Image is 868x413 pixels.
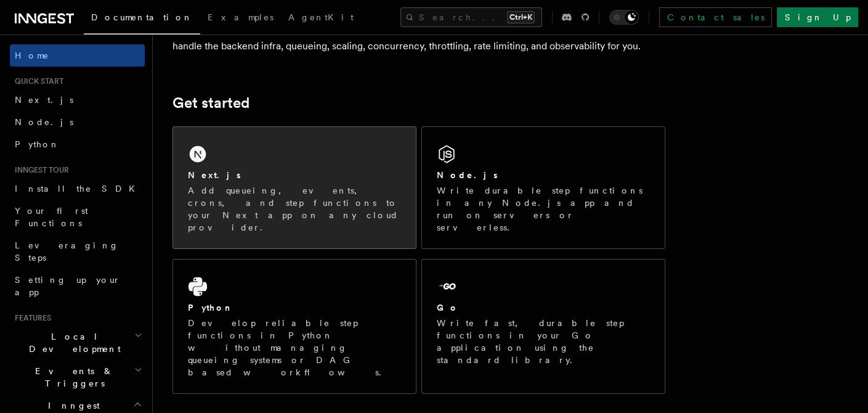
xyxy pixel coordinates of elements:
a: AgentKit [281,4,361,33]
a: Python [10,133,145,155]
a: Node.js [10,111,145,133]
h2: Python [188,301,233,314]
span: Node.js [15,117,73,127]
span: Install the SDK [15,184,142,194]
span: Events & Triggers [10,365,134,390]
span: Features [10,313,51,323]
button: Local Development [10,325,145,360]
a: Sign Up [777,7,858,27]
a: Next.jsAdd queueing, events, crons, and step functions to your Next app on any cloud provider. [172,126,416,249]
a: Contact sales [659,7,772,27]
a: Examples [200,4,281,33]
button: Toggle dark mode [609,10,639,25]
span: Home [15,49,49,62]
p: Add queueing, events, crons, and step functions to your Next app on any cloud provider. [188,184,401,234]
h2: Next.js [188,169,241,181]
span: Python [15,139,60,149]
a: PythonDevelop reliable step functions in Python without managing queueing systems or DAG based wo... [172,259,416,394]
span: Local Development [10,330,134,355]
a: GoWrite fast, durable step functions in your Go application using the standard library. [421,259,665,394]
h2: Go [437,301,459,314]
button: Events & Triggers [10,360,145,395]
span: Leveraging Steps [15,240,119,263]
span: Quick start [10,76,63,86]
span: Next.js [15,95,73,105]
a: Node.jsWrite durable step functions in any Node.js app and run on servers or serverless. [421,126,665,249]
p: Write durable step functions in any Node.js app and run on servers or serverless. [437,184,650,234]
a: Next.js [10,89,145,111]
p: Develop reliable step functions in Python without managing queueing systems or DAG based workflows. [188,317,401,378]
span: Examples [208,12,274,22]
span: Your first Functions [15,206,88,228]
button: Search...Ctrl+K [400,7,542,27]
a: Get started [172,94,249,112]
p: Write fast, durable step functions in your Go application using the standard library. [437,317,650,366]
a: Documentation [84,4,200,35]
a: Home [10,44,145,67]
span: AgentKit [288,12,354,22]
p: Write functions in TypeScript, Python or Go to power background and scheduled jobs, with steps bu... [172,20,665,55]
kbd: Ctrl+K [507,11,535,23]
span: Setting up your app [15,275,121,297]
h2: Node.js [437,169,498,181]
span: Inngest tour [10,165,69,175]
a: Setting up your app [10,269,145,303]
span: Documentation [91,12,193,22]
a: Install the SDK [10,178,145,200]
a: Leveraging Steps [10,234,145,269]
a: Your first Functions [10,200,145,234]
